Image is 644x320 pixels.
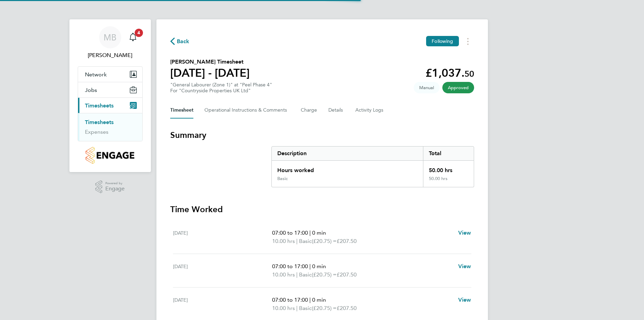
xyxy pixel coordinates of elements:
span: Following [432,38,453,44]
div: Summary [271,146,474,187]
span: Back [177,37,190,46]
a: Go to home page [78,147,143,164]
div: [DATE] [173,229,272,245]
div: [DATE] [173,296,272,312]
div: Total [423,147,473,160]
span: | [296,238,298,244]
span: 10.00 hrs [272,271,295,278]
span: (£20.75) = [312,305,337,311]
a: View [458,229,471,237]
span: Basic [299,304,312,312]
span: Jobs [85,87,97,93]
div: Description [272,147,423,160]
span: Engage [105,186,125,192]
h3: Time Worked [170,204,474,215]
span: | [309,297,311,303]
span: 4 [135,29,143,37]
button: Timesheets [78,98,142,113]
span: 0 min [312,229,326,236]
span: (£20.75) = [312,238,337,244]
span: This timesheet has been approved. [442,82,474,93]
button: Details [328,102,344,119]
div: [DATE] [173,262,272,279]
span: 0 min [312,263,326,270]
button: Jobs [78,82,142,97]
span: £207.50 [337,271,357,278]
div: "General Labourer (Zone 1)" at "Peel Phase 4" [170,82,272,94]
h2: [PERSON_NAME] Timesheet [170,58,250,66]
span: MB [104,33,116,42]
div: For "Countryside Properties UK Ltd" [170,88,272,94]
span: | [309,263,311,270]
span: (£20.75) = [312,271,337,278]
button: Charge [301,102,317,119]
div: Hours worked [272,161,423,176]
span: Basic [299,237,312,245]
a: View [458,296,471,304]
span: 07:00 to 17:00 [272,297,308,303]
span: | [309,229,311,236]
a: MB[PERSON_NAME] [78,26,143,59]
div: 50.00 hrs [423,161,473,176]
h3: Summary [170,130,474,141]
span: £207.50 [337,305,357,311]
span: | [296,305,298,311]
div: Timesheets [78,113,142,141]
span: View [458,263,471,270]
span: 07:00 to 17:00 [272,263,308,270]
button: Network [78,67,142,82]
span: 07:00 to 17:00 [272,229,308,236]
a: Expenses [85,129,108,135]
button: Back [170,37,190,46]
img: countryside-properties-logo-retina.png [86,147,134,164]
span: View [458,229,471,236]
div: Basic [277,176,288,181]
span: 10.00 hrs [272,305,295,311]
div: 50.00 hrs [423,176,473,187]
button: Timesheets Menu [462,36,474,47]
span: 10.00 hrs [272,238,295,244]
span: Timesheets [85,102,114,109]
a: Powered byEngage [95,180,125,194]
a: Timesheets [85,119,114,125]
span: This timesheet was manually created. [414,82,440,93]
span: Mihai Balan [78,51,143,59]
app-decimal: £1,037. [425,66,474,79]
h1: [DATE] - [DATE] [170,66,250,80]
button: Timesheet [170,102,193,119]
button: Following [426,36,459,46]
button: Activity Logs [355,102,384,119]
span: 0 min [312,297,326,303]
span: | [296,271,298,278]
span: View [458,297,471,303]
span: £207.50 [337,238,357,244]
a: 4 [126,26,140,48]
a: View [458,262,471,271]
span: Basic [299,271,312,279]
span: Network [85,71,107,78]
span: Powered by [105,180,125,186]
button: Operational Instructions & Comments [204,102,290,119]
nav: Main navigation [69,19,151,172]
span: 50 [464,69,474,79]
